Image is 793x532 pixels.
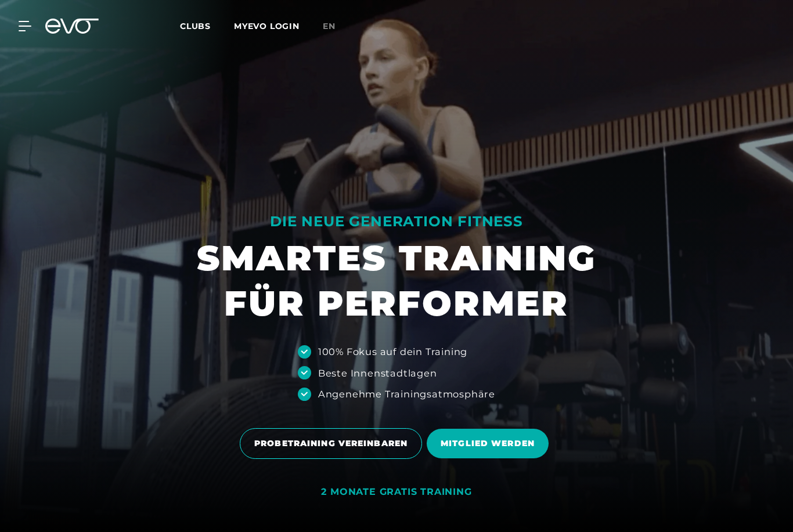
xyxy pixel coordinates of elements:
[427,420,553,467] a: MITGLIED WERDEN
[240,419,427,468] a: PROBETRAINING VEREINBAREN
[318,345,467,359] div: 100% Fokus auf dein Training
[180,21,211,31] span: Clubs
[254,437,408,450] span: PROBETRAINING VEREINBAREN
[318,366,437,380] div: Beste Innenstadtlagen
[323,21,336,31] span: en
[323,20,349,33] a: en
[197,212,596,231] div: DIE NEUE GENERATION FITNESS
[180,20,234,31] a: Clubs
[321,486,471,498] div: 2 MONATE GRATIS TRAINING
[441,437,535,450] span: MITGLIED WERDEN
[197,236,596,326] h1: SMARTES TRAINING FÜR PERFORMER
[234,21,300,31] a: MYEVO LOGIN
[318,387,495,401] div: Angenehme Trainingsatmosphäre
